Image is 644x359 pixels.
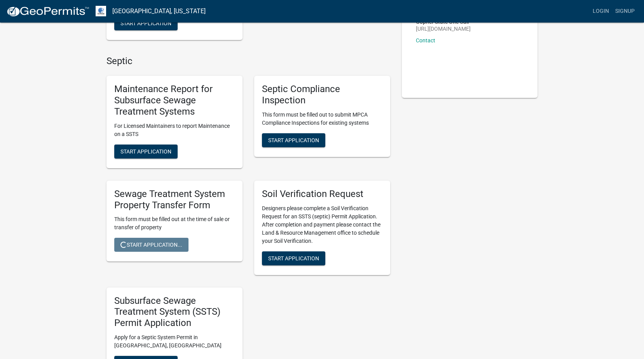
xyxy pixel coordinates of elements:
span: Start Application... [120,242,182,248]
h4: Septic [106,56,390,67]
button: Start Application [262,133,325,147]
h5: Septic Compliance Inspection [262,84,382,106]
a: Login [590,4,612,19]
p: Gopher State One Call [416,19,471,24]
span: Start Application [268,255,319,261]
p: Apply for a Septic System Permit in [GEOGRAPHIC_DATA], [GEOGRAPHIC_DATA] [114,333,235,350]
p: [URL][DOMAIN_NAME] [416,26,471,31]
span: Start Application [120,148,171,154]
p: This form must be filled out at the time of sale or transfer of property [114,215,235,232]
img: Otter Tail County, Minnesota [96,6,106,16]
a: Contact [416,37,435,44]
button: Start Application [262,251,325,265]
p: This form must be filled out to submit MPCA Compliance Inspections for existing systems [262,111,382,127]
a: Signup [612,4,638,19]
a: [GEOGRAPHIC_DATA], [US_STATE] [112,5,206,18]
h5: Soil Verification Request [262,188,382,200]
h5: Subsurface Sewage Treatment System (SSTS) Permit Application [114,295,235,329]
button: Start Application [114,16,178,30]
p: Designers please complete a Soil Verification Request for an SSTS (septic) Permit Application. Af... [262,204,382,245]
button: Start Application [114,145,178,159]
h5: Sewage Treatment System Property Transfer Form [114,188,235,211]
button: Start Application... [114,238,188,252]
span: Start Application [120,20,171,26]
p: For Licensed Maintainers to report Maintenance on a SSTS [114,122,235,138]
span: Start Application [268,137,319,143]
h5: Maintenance Report for Subsurface Sewage Treatment Systems [114,84,235,117]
